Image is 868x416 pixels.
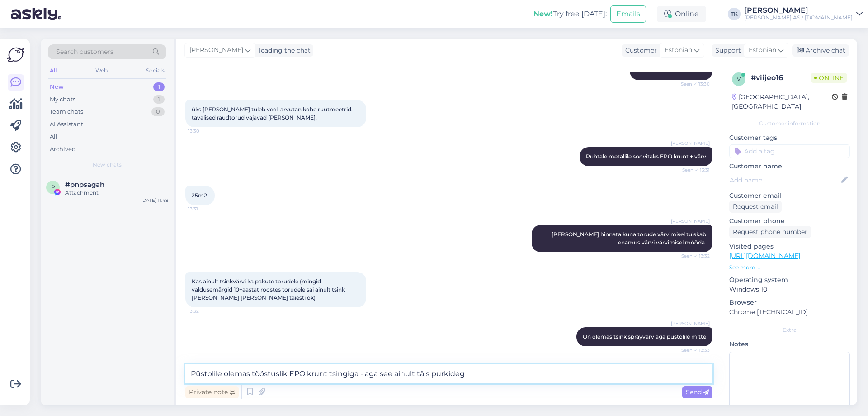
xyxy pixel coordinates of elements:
span: v [737,76,741,82]
span: 13:31 [188,206,222,212]
div: [PERSON_NAME] AS / [DOMAIN_NAME] [744,14,853,21]
p: Customer name [729,162,850,171]
p: Operating system [729,275,850,285]
span: Seen ✓ 13:33 [676,347,710,354]
div: Try free [DATE]: [533,9,607,19]
span: Send [686,388,709,396]
span: Online [811,73,847,83]
div: Archived [50,145,76,154]
div: [DATE] 11:48 [141,197,168,204]
div: leading the chat [255,46,311,55]
div: 0 [151,107,165,116]
p: Windows 10 [729,285,850,294]
span: Estonian [749,45,776,55]
div: Attachment [65,189,168,197]
div: Web [94,65,109,77]
input: Add name [730,175,840,185]
a: [PERSON_NAME][PERSON_NAME] AS / [DOMAIN_NAME] [744,7,863,21]
div: 1 [153,82,165,91]
span: üks [PERSON_NAME] tuleb veel, arvutan kohe ruutmeetrid. tavalised raudtorud vajavad [PERSON_NAME]. [192,106,354,121]
div: All [50,132,57,141]
div: Private note [185,386,239,398]
p: Browser [729,298,850,307]
p: Visited pages [729,242,850,251]
div: Archive chat [792,44,849,57]
div: AI Assistant [50,120,83,129]
b: New! [533,10,553,18]
span: Seen ✓ 13:30 [676,81,710,87]
div: [GEOGRAPHIC_DATA], [GEOGRAPHIC_DATA] [732,92,832,111]
span: [PERSON_NAME] hinnata kuna torude värvimisel tuiskab enamus värvi värvimisel mööda. [552,231,708,246]
span: New chats [93,161,122,169]
span: #pnpsagah [65,181,104,189]
div: New [50,82,64,91]
span: Seen ✓ 13:31 [676,167,710,173]
span: Kas ainult tsinkvärvi ka pakute torudele (mingid valdusemärgid 10+aastat roostes torudele sai ain... [192,278,346,301]
p: Chrome [TECHNICAL_ID] [729,307,850,317]
div: My chats [50,95,75,104]
p: Customer tags [729,133,850,143]
div: Customer information [729,120,850,128]
div: Socials [144,65,166,77]
div: [PERSON_NAME] [744,7,853,14]
span: [PERSON_NAME] [671,218,710,225]
div: Team chats [50,107,83,116]
span: On olemas tsink sprayvärv aga püstolile mitte [583,333,706,340]
span: Seen ✓ 13:32 [676,253,710,259]
div: All [48,65,58,77]
div: Request phone number [729,226,811,238]
p: Customer email [729,191,850,201]
div: Request email [729,201,782,213]
div: Online [657,6,706,22]
span: [PERSON_NAME] [671,320,710,327]
div: Customer [622,46,657,55]
span: Search customers [56,47,113,57]
span: Puhtale metallile soovitaks EPO krunt + värv [586,153,706,160]
div: # viijeo16 [751,72,811,83]
div: Extra [729,326,850,334]
img: Askly Logo [7,46,24,63]
span: Estonian [665,45,692,55]
p: See more ... [729,263,850,272]
span: [PERSON_NAME] [671,140,710,147]
div: Support [712,46,741,55]
span: 25m2 [192,192,207,199]
input: Add a tag [729,144,850,158]
p: Notes [729,339,850,349]
span: 13:30 [188,128,222,134]
span: 13:32 [188,308,222,315]
div: 1 [153,95,165,104]
a: [URL][DOMAIN_NAME] [729,252,800,260]
button: Emails [610,5,646,23]
div: TK [728,8,741,20]
p: Customer phone [729,216,850,226]
span: [PERSON_NAME] [189,45,243,55]
span: p [51,184,55,191]
textarea: Püstolile olemas tööstuslik EPO krunt tsingiga - aga see ainult täis purkideg [185,364,712,383]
